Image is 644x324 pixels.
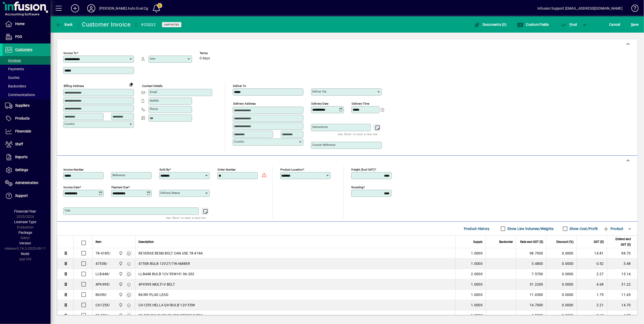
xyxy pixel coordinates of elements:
[117,302,123,308] span: Central
[138,282,175,287] span: 4PK995 MULTI-V BELT
[351,168,375,171] mat-label: Freight (excl GST)
[15,181,38,185] span: Administration
[96,251,111,256] div: 78-4185/
[516,20,550,29] button: Custom Fields
[150,57,155,60] mat-label: Attn
[577,300,607,310] td: 2.21
[471,271,483,276] span: 2.0000
[112,173,125,177] mat-label: Reference
[96,313,109,318] div: 05-002/
[51,20,78,29] app-page-header-button: Back
[519,251,543,256] div: 98.7000
[280,168,303,171] mat-label: Product location
[15,48,32,52] span: Customers
[15,103,30,107] span: Suppliers
[471,313,483,318] span: 1.0000
[63,168,84,171] mat-label: Invoice number
[3,56,51,65] a: Invoices
[546,300,577,310] td: 0.0000
[577,259,607,269] td: 0.52
[138,251,203,256] span: REVERSE BEND BELT CAN USE 78-4184
[546,310,577,321] td: 0.0000
[15,22,25,26] span: Home
[64,122,75,126] mat-label: Country
[15,142,23,146] span: Staff
[603,225,624,233] span: Product
[631,22,633,27] span: S
[3,31,51,43] a: POS
[96,292,107,297] div: B63RI/
[3,73,51,82] a: Quotes
[3,112,51,125] a: Products
[117,250,123,256] span: Central
[21,252,30,256] span: Node
[473,239,483,245] span: Supply
[96,282,110,287] div: 4PK995/
[150,90,157,94] mat-label: Email
[5,58,21,62] span: Invoices
[519,303,543,308] div: 14.7000
[607,269,637,279] td: 15.14
[312,90,326,93] mat-label: Deliver via
[473,20,508,29] button: Documents (0)
[519,282,543,287] div: 31.2200
[499,239,513,245] span: Backorder
[138,261,190,266] span: 47558 BULB 12V27/7W AMBER
[464,225,490,233] span: Product History
[138,271,194,276] span: LLB448 BULB 12V 55W H1 06-202
[166,215,206,221] mat-hint: Use 'Enter' to start a new line
[569,226,598,231] label: Show Cost/Profit
[5,93,35,97] span: Communications
[607,290,637,300] td: 11.65
[312,125,328,129] mat-label: Instructions
[3,99,51,112] a: Suppliers
[82,20,131,29] div: Customer Invoice
[577,279,607,290] td: 4.68
[471,251,483,256] span: 1.0000
[5,67,24,71] span: Payments
[474,22,507,27] span: Documents (0)
[607,259,637,269] td: 3.48
[3,164,51,176] a: Settings
[96,261,108,266] div: 47558/
[546,248,577,259] td: 0.0000
[138,303,195,308] span: CA1255 HELLA QH BULB 12V 55W
[3,177,51,189] a: Administration
[117,282,123,287] span: Central
[520,239,543,245] span: Rate excl GST ($)
[351,186,364,189] mat-label: Rounding
[471,261,483,266] span: 1.0000
[519,313,543,318] div: 4.5200
[111,186,128,189] mat-label: Payment due
[218,168,236,171] mat-label: Order number
[117,292,123,297] span: Central
[3,190,51,202] a: Support
[233,84,246,88] mat-label: Deliver To
[67,4,83,13] button: Add
[15,35,22,39] span: POS
[5,84,26,88] span: Backorders
[14,209,36,213] span: Financial Year
[18,230,32,235] span: Package
[14,220,36,224] span: Licensee Type
[117,261,123,266] span: Central
[15,155,28,159] span: Reports
[15,129,31,133] span: Financials
[577,310,607,321] td: 0.68
[141,21,156,29] div: #CS332
[546,259,577,269] td: 0.0000
[601,224,626,233] button: Product
[5,76,19,80] span: Quotes
[3,90,51,99] a: Communications
[55,20,74,29] button: Back
[160,191,180,195] mat-label: Delivery status
[99,4,148,12] div: [PERSON_NAME] Auto Eval Cg
[127,80,135,88] button: Copy to Delivery address
[352,102,369,105] mat-label: Delivery time
[577,290,607,300] td: 1.75
[338,131,378,137] mat-hint: Use 'Enter' to start a new line
[96,239,102,245] span: Item
[546,290,577,300] td: 0.0000
[64,209,70,212] mat-label: Title
[63,186,80,189] mat-label: Invoice date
